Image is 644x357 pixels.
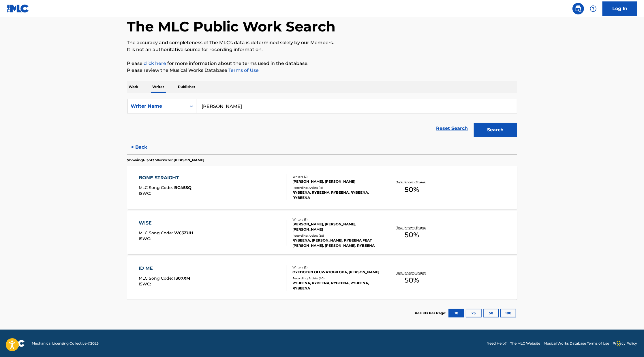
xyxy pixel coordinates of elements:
button: Search [474,123,517,137]
p: Total Known Shares: [397,180,427,184]
p: Showing 1 - 3 of 3 Works for [PERSON_NAME] [127,158,204,163]
span: 50 % [405,184,419,195]
a: Reset Search [433,122,471,135]
div: [PERSON_NAME], [PERSON_NAME], [PERSON_NAME] [292,222,380,232]
span: MLC Song Code : [139,185,174,190]
div: Writers ( 2 ) [292,265,380,270]
img: MLC Logo [7,4,29,13]
p: Please for more information about the terms used in the database. [127,60,517,67]
div: OYEDOTUN OLUWATOBILOBA, [PERSON_NAME] [292,270,380,275]
span: MLC Song Code : [139,230,174,235]
a: Log In [602,1,637,16]
div: Recording Artists ( 35 ) [292,233,380,238]
a: Public Search [572,3,584,14]
a: WISEMLC Song Code:WC3ZUHISWC:Writers (3)[PERSON_NAME], [PERSON_NAME], [PERSON_NAME]Recording Arti... [127,211,517,254]
img: logo [7,340,25,347]
div: WISE [139,220,193,227]
div: Recording Artists ( 40 ) [292,276,380,281]
button: 50 [483,309,499,317]
div: BONE STRAIGHT [139,174,191,181]
a: BONE STRAIGHTMLC Song Code:BC45SQISWC:Writers (2)[PERSON_NAME], [PERSON_NAME]Recording Artists (1... [127,166,517,209]
div: ID ME [139,265,190,272]
div: RYBEENA, RYBEENA, RYBEENA, RYBEENA, RYBEENA [292,281,380,291]
span: ISWC : [139,191,152,196]
a: The MLC Website [510,341,540,346]
div: RYBEENA, [PERSON_NAME], RYBEENA FEAT [PERSON_NAME], [PERSON_NAME], RYBEENA [292,238,380,248]
button: 100 [500,309,516,317]
span: 50 % [405,230,419,240]
div: [PERSON_NAME], [PERSON_NAME] [292,179,380,184]
span: Mechanical Licensing Collective © 2025 [32,341,99,346]
span: ISWC : [139,236,152,241]
p: Total Known Shares: [397,225,427,230]
button: 10 [448,309,464,317]
span: ISWC : [139,281,152,287]
div: Writer Name [131,103,183,110]
a: Musical Works Database Terms of Use [544,341,609,346]
div: Writers ( 2 ) [292,175,380,179]
span: MLC Song Code : [139,276,174,281]
div: Help [587,3,599,14]
div: Recording Artists ( 11 ) [292,186,380,190]
a: Terms of Use [228,68,259,73]
button: < Back [127,140,162,154]
p: It is not an authoritative source for recording information. [127,46,517,53]
button: 25 [466,309,482,317]
p: Total Known Shares: [397,271,427,275]
img: search [575,5,582,12]
p: Please review the Musical Works Database [127,67,517,74]
p: Publisher [177,81,197,93]
span: WC3ZUH [174,230,193,235]
p: The accuracy and completeness of The MLC's data is determined solely by our Members. [127,39,517,46]
p: Work [127,81,140,93]
h1: The MLC Public Work Search [127,18,336,35]
a: Need Help? [487,341,507,346]
span: I307XM [174,276,190,281]
span: BC45SQ [174,185,191,190]
iframe: Chat Widget [615,329,644,357]
p: Results Per Page: [415,311,448,316]
form: Search Form [127,99,517,140]
a: click here [144,61,166,66]
a: Privacy Policy [613,341,637,346]
img: help [590,5,597,12]
div: RYBEENA, RYBEENA, RYBEENA, RYBEENA, RYBEENA [292,190,380,200]
span: 50 % [405,275,419,285]
div: Writers ( 3 ) [292,217,380,222]
a: ID MEMLC Song Code:I307XMISWC:Writers (2)OYEDOTUN OLUWATOBILOBA, [PERSON_NAME]Recording Artists (... [127,256,517,300]
div: Drag [617,335,620,352]
p: Writer [151,81,166,93]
